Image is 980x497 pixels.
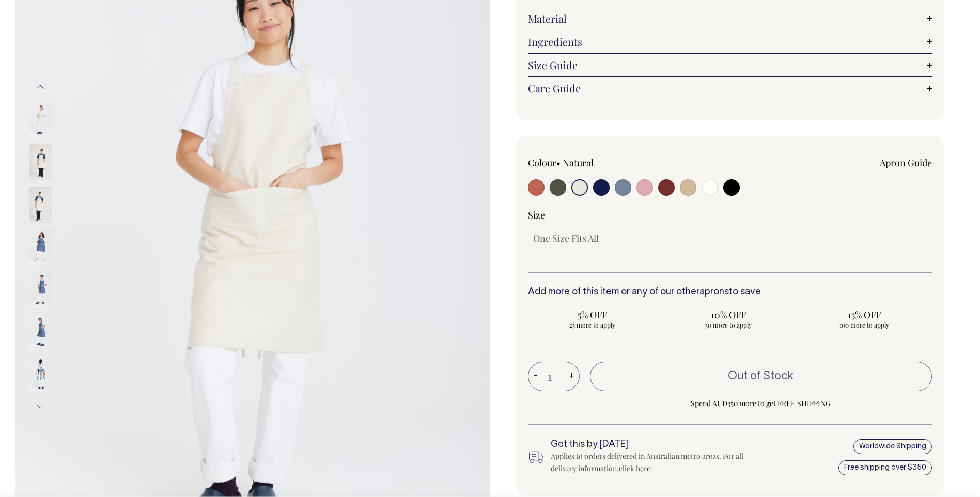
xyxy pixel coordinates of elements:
img: natural [29,187,52,223]
div: Colour [528,157,690,169]
input: 15% OFF 100 more to apply [799,305,929,332]
span: One Size Fits All [533,232,599,244]
span: • [556,157,561,169]
button: Previous [33,75,48,99]
img: blue/grey [29,356,52,392]
a: Ingredients [528,36,932,48]
a: Apron Guide [880,157,932,169]
img: blue/grey [29,271,52,307]
h6: Get this by [DATE] [551,440,749,450]
input: 10% OFF 50 more to apply [663,305,793,332]
button: - [528,366,542,387]
img: natural [29,102,52,138]
button: Out of Stock [590,362,932,391]
a: Care Guide [528,82,932,95]
h6: Add more of this item or any of our other to save [528,287,932,298]
button: + [564,366,580,387]
img: natural [29,144,52,180]
span: 15% OFF [804,308,924,321]
a: aprons [699,288,729,297]
a: click here [619,463,650,473]
a: Size Guide [528,59,932,71]
input: One Size Fits All [528,229,604,247]
span: Out of Stock [728,371,794,381]
span: 25 more to apply [533,321,652,329]
span: 50 more to apply [668,321,788,329]
span: 100 more to apply [804,321,924,329]
span: 5% OFF [533,308,652,321]
span: Spend AUD350 more to get FREE SHIPPING [590,397,932,410]
button: Next [33,395,48,418]
div: Size [528,209,932,221]
div: Applies to orders delivered in Australian metro areas. For all delivery information, . [551,450,749,475]
img: blue/grey [29,314,52,350]
span: 10% OFF [668,308,788,321]
img: blue/grey [29,229,52,265]
a: Material [528,12,932,25]
input: 5% OFF 25 more to apply [528,305,658,332]
label: Natural [563,157,594,169]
